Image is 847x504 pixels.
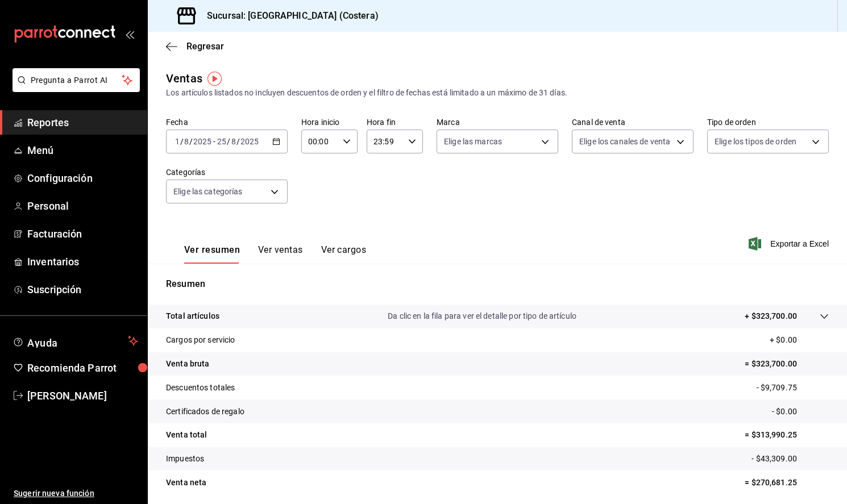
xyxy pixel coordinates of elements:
p: Total artículos [166,310,219,322]
span: Regresar [186,41,224,52]
span: / [180,137,184,146]
span: - [213,137,215,146]
span: Ayuda [27,334,123,348]
input: ---- [193,137,212,146]
span: Reportes [27,115,138,130]
p: Venta neta [166,477,206,489]
button: Pregunta a Parrot AI [13,68,140,92]
button: Ver ventas [258,244,303,264]
span: Facturación [27,226,138,241]
p: - $9,709.75 [757,382,829,394]
label: Fecha [166,118,288,126]
input: -- [184,137,189,146]
span: Sugerir nueva función [14,488,138,499]
label: Hora fin [367,118,423,126]
input: -- [217,137,227,146]
label: Canal de venta [572,118,694,126]
p: - $0.00 [772,406,829,418]
button: Exportar a Excel [751,237,829,251]
span: Configuración [27,170,138,186]
button: Regresar [166,41,224,52]
label: Tipo de orden [707,118,829,126]
p: Descuentos totales [166,382,235,394]
span: Personal [27,198,138,214]
span: / [236,137,240,146]
p: Da clic en la fila para ver el detalle por tipo de artículo [388,310,576,322]
input: -- [175,137,180,146]
p: + $0.00 [770,334,829,346]
div: navigation tabs [184,244,366,264]
p: + $323,700.00 [745,310,797,322]
p: Impuestos [166,453,204,465]
button: open_drawer_menu [125,30,134,39]
input: ---- [240,137,259,146]
span: Elige las marcas [444,136,502,147]
p: = $270,681.25 [745,477,829,489]
p: - $43,309.00 [751,453,829,465]
p: = $323,700.00 [745,358,829,370]
img: Tooltip marker [207,72,222,86]
input: -- [231,137,236,146]
span: Recomienda Parrot [27,360,138,376]
span: Elige los canales de venta [579,136,670,147]
span: Inventarios [27,254,138,269]
button: Ver cargos [321,244,367,264]
span: Elige las categorías [173,186,243,197]
div: Los artículos listados no incluyen descuentos de orden y el filtro de fechas está limitado a un m... [166,87,829,99]
span: [PERSON_NAME] [27,388,138,403]
span: Menú [27,143,138,158]
p: Venta total [166,429,207,441]
label: Categorías [166,168,288,176]
p: Venta bruta [166,358,209,370]
span: Elige los tipos de orden [715,136,796,147]
label: Hora inicio [301,118,358,126]
p: Cargos por servicio [166,334,235,346]
span: Suscripción [27,282,138,297]
label: Marca [437,118,558,126]
span: Pregunta a Parrot AI [31,74,122,86]
div: Ventas [166,70,202,87]
a: Pregunta a Parrot AI [8,82,140,94]
p: = $313,990.25 [745,429,829,441]
p: Resumen [166,277,829,291]
span: / [227,137,230,146]
button: Ver resumen [184,244,240,264]
span: / [189,137,193,146]
h3: Sucursal: [GEOGRAPHIC_DATA] (Costera) [198,9,379,23]
p: Certificados de regalo [166,406,244,418]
